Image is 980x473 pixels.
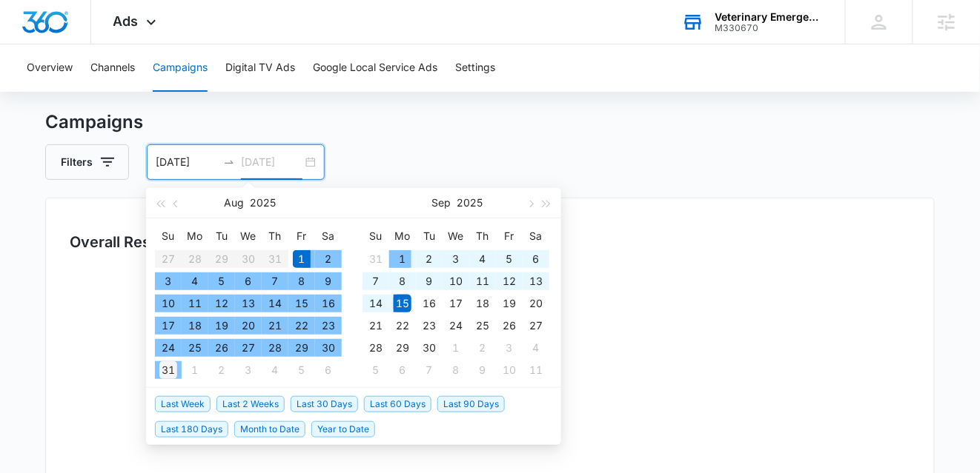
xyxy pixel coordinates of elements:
[288,248,315,270] td: 2025-08-01
[315,359,342,381] td: 2025-09-06
[500,250,518,268] div: 5
[523,292,549,315] td: 2025-09-20
[474,295,491,312] div: 18
[496,224,523,248] th: Fr
[362,270,389,292] td: 2025-09-07
[224,188,244,218] button: Aug
[186,361,204,379] div: 1
[288,359,315,381] td: 2025-09-05
[288,270,315,292] td: 2025-08-08
[527,272,545,290] div: 13
[496,359,523,381] td: 2025-10-10
[362,224,389,248] th: Su
[527,361,545,379] div: 11
[389,292,416,315] td: 2025-09-15
[288,315,315,337] td: 2025-08-22
[420,295,438,312] div: 16
[715,11,824,23] div: account name
[262,224,288,248] th: Th
[182,337,208,359] td: 2025-08-25
[182,359,208,381] td: 2025-09-01
[239,317,257,335] div: 20
[241,154,302,170] input: End date
[389,270,416,292] td: 2025-09-08
[293,250,311,268] div: 1
[262,270,288,292] td: 2025-08-07
[367,250,385,268] div: 31
[420,339,438,357] div: 30
[500,361,518,379] div: 10
[320,339,337,357] div: 30
[223,156,235,168] span: swap-right
[27,44,73,92] button: Overview
[320,272,337,290] div: 9
[416,359,443,381] td: 2025-10-07
[159,272,177,290] div: 3
[186,339,204,357] div: 25
[225,44,295,92] button: Digital TV Ads
[293,272,311,290] div: 8
[443,292,469,315] td: 2025-09-17
[469,359,496,381] td: 2025-10-09
[523,359,549,381] td: 2025-10-11
[527,295,545,312] div: 20
[235,315,262,337] td: 2025-08-20
[262,337,288,359] td: 2025-08-28
[262,292,288,315] td: 2025-08-14
[367,272,385,290] div: 7
[235,270,262,292] td: 2025-08-06
[320,250,337,268] div: 2
[367,361,385,379] div: 5
[367,317,385,335] div: 21
[153,44,208,92] button: Campaigns
[159,339,177,357] div: 24
[443,224,469,248] th: We
[182,270,208,292] td: 2025-08-04
[266,295,284,312] div: 14
[266,361,284,379] div: 4
[315,248,342,270] td: 2025-08-02
[416,248,443,270] td: 2025-09-02
[474,272,491,290] div: 11
[155,396,211,412] span: Last Week
[496,315,523,337] td: 2025-09-26
[293,361,311,379] div: 5
[715,23,824,33] div: account id
[496,270,523,292] td: 2025-09-12
[155,421,228,437] span: Last 180 Days
[155,224,182,248] th: Su
[45,109,935,135] h3: Campaigns
[420,250,438,268] div: 2
[527,339,545,357] div: 4
[443,337,469,359] td: 2025-10-01
[155,315,182,337] td: 2025-08-17
[156,154,217,170] input: Start date
[523,248,549,270] td: 2025-09-06
[288,224,315,248] th: Fr
[469,315,496,337] td: 2025-09-25
[315,292,342,315] td: 2025-08-16
[416,270,443,292] td: 2025-09-09
[235,337,262,359] td: 2025-08-27
[389,224,416,248] th: Mo
[474,339,491,357] div: 2
[389,248,416,270] td: 2025-09-01
[320,361,337,379] div: 6
[500,339,518,357] div: 3
[389,359,416,381] td: 2025-10-06
[208,315,235,337] td: 2025-08-19
[213,272,231,290] div: 5
[447,317,465,335] div: 24
[313,44,437,92] button: Google Local Service Ads
[293,339,311,357] div: 29
[527,250,545,268] div: 6
[288,337,315,359] td: 2025-08-29
[155,359,182,381] td: 2025-08-31
[362,337,389,359] td: 2025-09-28
[315,224,342,248] th: Sa
[469,270,496,292] td: 2025-09-11
[447,361,465,379] div: 8
[443,359,469,381] td: 2025-10-08
[447,295,465,312] div: 17
[182,315,208,337] td: 2025-08-18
